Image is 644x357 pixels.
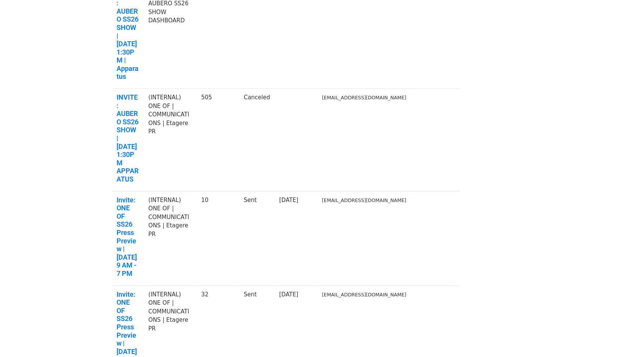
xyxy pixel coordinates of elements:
[322,95,406,100] small: [EMAIL_ADDRESS][DOMAIN_NAME]
[144,191,197,285] td: (INTERNAL) ONE OF | COMMUNICATIONS | Etagere PR
[279,291,299,298] a: [DATE]
[144,89,197,191] td: (INTERNAL) ONE OF | COMMUNICATIONS | Etagere PR
[197,89,240,191] td: 505
[322,292,406,297] small: [EMAIL_ADDRESS][DOMAIN_NAME]
[197,191,240,285] td: 10
[117,93,139,183] a: INVITE: AUBERO SS26 SHOW | [DATE] 1:30PM APPARATUS
[322,197,406,203] small: [EMAIL_ADDRESS][DOMAIN_NAME]
[239,89,275,191] td: Canceled
[606,321,644,357] iframe: Chat Widget
[117,196,139,278] a: Invite: ONE OF SS26 Press Preview | [DATE] 9 AM - 7 PM
[239,191,275,285] td: Sent
[279,197,299,204] a: [DATE]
